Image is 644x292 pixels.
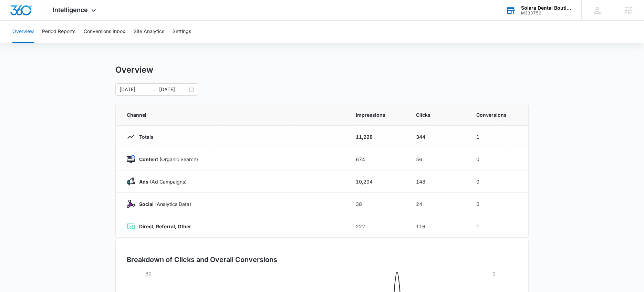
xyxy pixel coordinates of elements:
div: account name [521,5,571,11]
span: Clicks [416,111,460,118]
input: Start date [120,86,148,93]
td: 674 [347,148,408,170]
tspan: 80 [145,271,152,277]
h1: Overview [115,65,153,75]
td: 1 [468,126,528,148]
td: 10,294 [347,170,408,193]
img: Social [127,200,135,208]
span: Conversions [476,111,517,118]
button: Site Analytics [134,21,164,43]
span: Impressions [356,111,399,118]
td: 38 [347,193,408,215]
img: Ads [127,177,135,186]
td: 0 [468,170,528,193]
p: (Analytics Data) [135,200,191,208]
td: 24 [408,193,468,215]
h3: Breakdown of Clicks and Overall Conversions [127,254,277,265]
td: 0 [468,148,528,170]
span: Channel [127,111,339,118]
td: 222 [347,215,408,238]
span: Intelligence [53,6,88,13]
span: to [151,87,156,92]
p: Totals [135,133,154,140]
p: (Ad Campaigns) [135,178,187,185]
strong: Social [139,201,154,207]
td: 1 [468,215,528,238]
td: 344 [408,126,468,148]
tspan: 1 [492,271,496,277]
td: 11,228 [347,126,408,148]
span: swap-right [151,87,156,92]
p: (Organic Search) [135,156,198,163]
td: 0 [468,193,528,215]
td: 56 [408,148,468,170]
button: Period Reports [42,21,75,43]
button: Settings [173,21,191,43]
button: Conversions Inbox [84,21,125,43]
td: 148 [408,170,468,193]
img: Content [127,155,135,163]
td: 116 [408,215,468,238]
strong: Ads [139,179,148,185]
button: Overview [12,21,34,43]
div: account id [521,11,571,15]
strong: Direct, Referral, Other [139,223,191,229]
input: End date [159,86,188,93]
strong: Content [139,156,158,162]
